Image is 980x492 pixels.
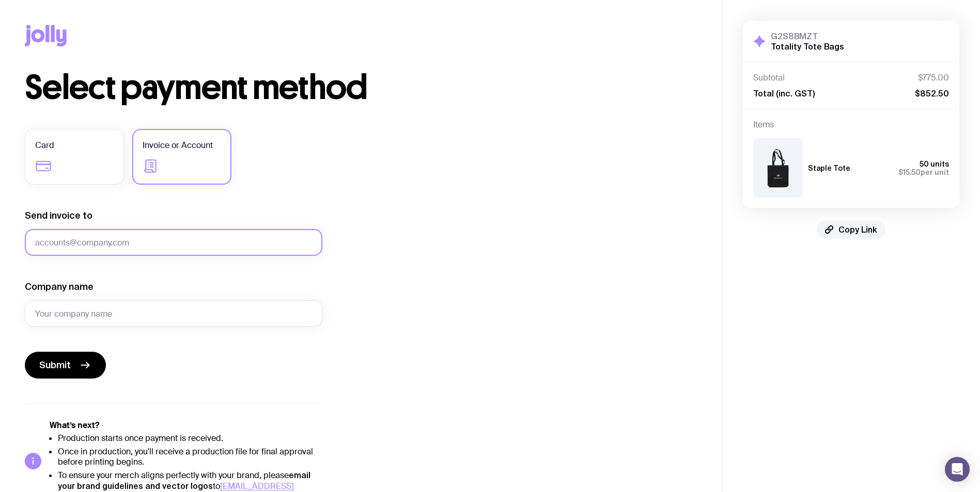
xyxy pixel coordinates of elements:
[35,139,54,152] span: Card
[920,160,949,168] span: 50 units
[25,352,106,379] button: Submit
[771,41,844,52] h2: Totality Tote Bags
[771,31,844,41] h3: G2S8BMZT
[25,209,92,222] label: Send invoice to
[838,224,877,235] span: Copy Link
[39,359,71,371] span: Submit
[143,139,213,152] span: Invoice or Account
[808,164,850,172] h3: Staple Tote
[753,73,785,83] span: Subtotal
[898,168,949,176] span: per unit
[25,71,697,104] h1: Select payment method
[817,220,885,239] button: Copy Link
[753,120,949,130] h4: Items
[945,457,970,482] div: Open Intercom Messenger
[25,300,322,327] input: Your company name
[918,73,949,83] span: $775.00
[915,88,949,99] span: $852.50
[58,433,322,444] li: Production starts once payment is received.
[753,88,815,99] span: Total (inc. GST)
[898,168,921,176] span: $15.50
[50,420,322,431] h5: What’s next?
[58,447,322,467] li: Once in production, you'll receive a production file for final approval before printing begins.
[25,229,322,256] input: accounts@company.com
[25,281,94,293] label: Company name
